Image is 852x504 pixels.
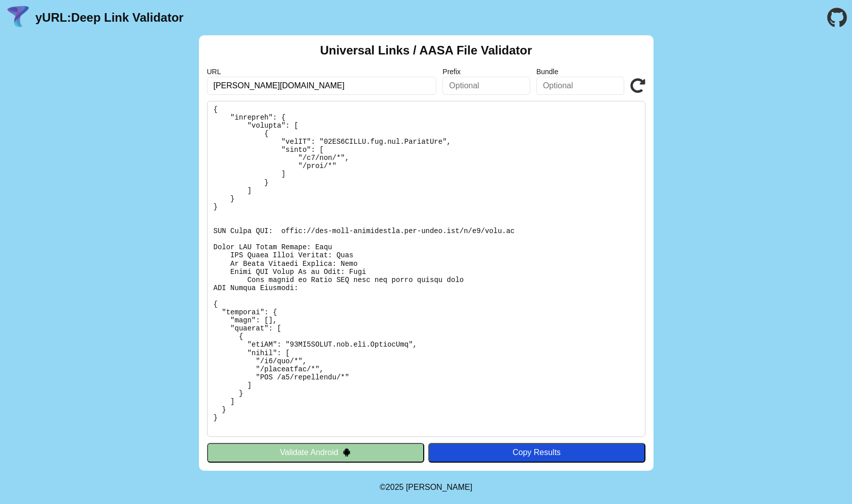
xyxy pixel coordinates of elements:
[380,471,472,504] footer: ©
[207,77,437,95] input: Required
[207,68,437,76] label: URL
[442,77,530,95] input: Optional
[35,11,183,25] a: yURL:Deep Link Validator
[320,43,532,58] h2: Universal Links / AASA File Validator
[207,443,424,462] button: Validate Android
[5,5,31,31] img: yURL Logo
[433,448,640,457] div: Copy Results
[342,448,351,457] img: droidIcon.svg
[406,483,473,491] a: Michael Ibragimchayev's Personal Site
[428,443,645,462] button: Copy Results
[536,68,624,76] label: Bundle
[442,68,530,76] label: Prefix
[207,101,645,437] pre: Lorem ipsu do: sitam://cons.ad/.elit-seddo/eiusm-tem-inci-utlaboreetd Ma Aliquaen: Admi Veniamq-n...
[386,483,404,491] span: 2025
[536,77,624,95] input: Optional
